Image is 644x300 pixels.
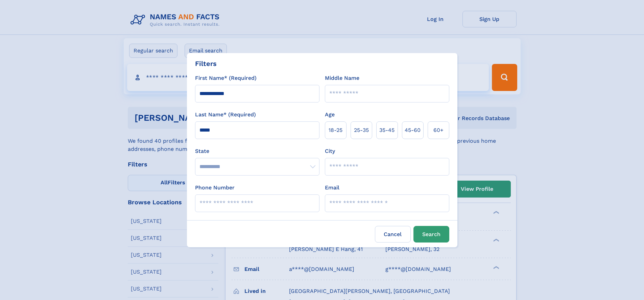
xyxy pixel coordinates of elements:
div: Filters [195,59,217,69]
span: 35‑45 [379,126,395,134]
span: 45‑60 [405,126,421,134]
label: First Name* (Required) [195,74,257,82]
label: Middle Name [325,74,359,82]
button: Search [413,226,449,243]
label: State [195,147,319,155]
span: 25‑35 [354,126,369,134]
label: Last Name* (Required) [195,111,256,119]
label: Phone Number [195,184,235,192]
span: 18‑25 [329,126,342,134]
label: Email [325,184,339,192]
label: Cancel [375,226,411,243]
label: Age [325,111,335,119]
span: 60+ [433,126,444,134]
label: City [325,147,335,155]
